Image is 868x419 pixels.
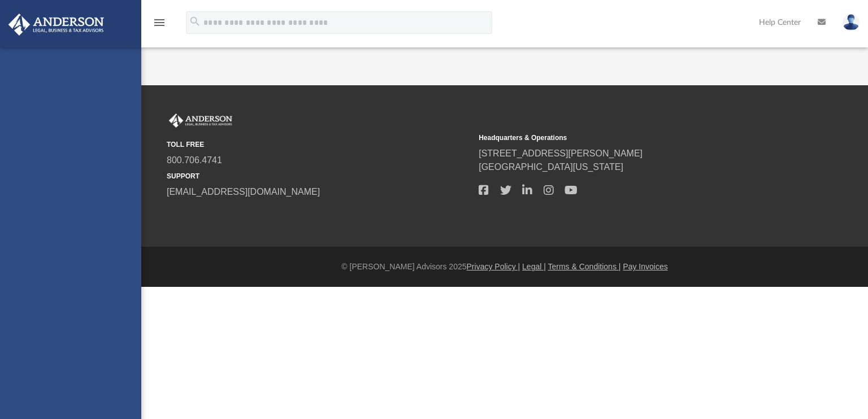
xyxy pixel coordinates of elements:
[167,171,471,181] small: SUPPORT
[522,262,546,271] a: Legal |
[141,261,868,273] div: © [PERSON_NAME] Advisors 2025
[153,16,166,29] i: menu
[5,14,107,36] img: Anderson Advisors Platinum Portal
[167,155,222,165] a: 800.706.4741
[843,14,860,30] img: User Pic
[548,262,621,271] a: Terms & Conditions |
[479,162,623,172] a: [GEOGRAPHIC_DATA][US_STATE]
[189,15,201,28] i: search
[479,133,783,143] small: Headquarters & Operations
[467,262,520,271] a: Privacy Policy |
[479,149,643,158] a: [STREET_ADDRESS][PERSON_NAME]
[623,262,667,271] a: Pay Invoices
[167,187,320,197] a: [EMAIL_ADDRESS][DOMAIN_NAME]
[167,139,471,150] small: TOLL FREE
[153,21,166,29] a: menu
[167,114,235,128] img: Anderson Advisors Platinum Portal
